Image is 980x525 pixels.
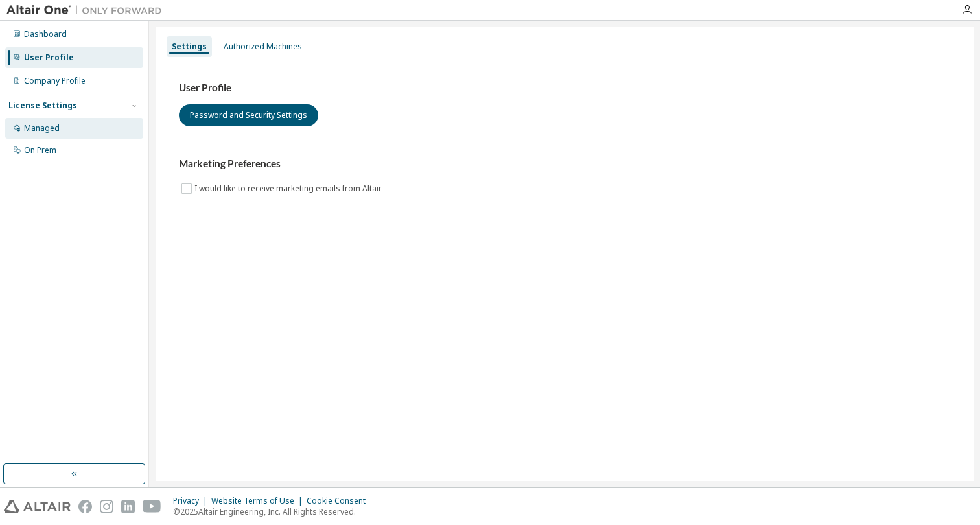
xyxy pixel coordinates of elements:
[224,41,302,52] div: Authorized Machines
[194,181,384,196] label: I would like to receive marketing emails from Altair
[24,145,56,156] div: On Prem
[24,29,67,40] div: Dashboard
[24,76,86,86] div: Company Profile
[179,82,950,95] h3: User Profile
[172,41,207,52] div: Settings
[24,123,60,134] div: Managed
[24,52,74,63] div: User Profile
[121,500,135,513] img: linkedin.svg
[179,104,318,126] button: Password and Security Settings
[78,500,92,513] img: facebook.svg
[211,496,307,506] div: Website Terms of Use
[179,157,950,170] h3: Marketing Preferences
[173,506,373,517] p: © 2025 Altair Engineering, Inc. All Rights Reserved.
[100,500,113,513] img: instagram.svg
[6,4,169,17] img: Altair One
[143,500,161,513] img: youtube.svg
[307,496,373,506] div: Cookie Consent
[173,496,211,506] div: Privacy
[8,100,77,111] div: License Settings
[4,500,71,513] img: altair_logo.svg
